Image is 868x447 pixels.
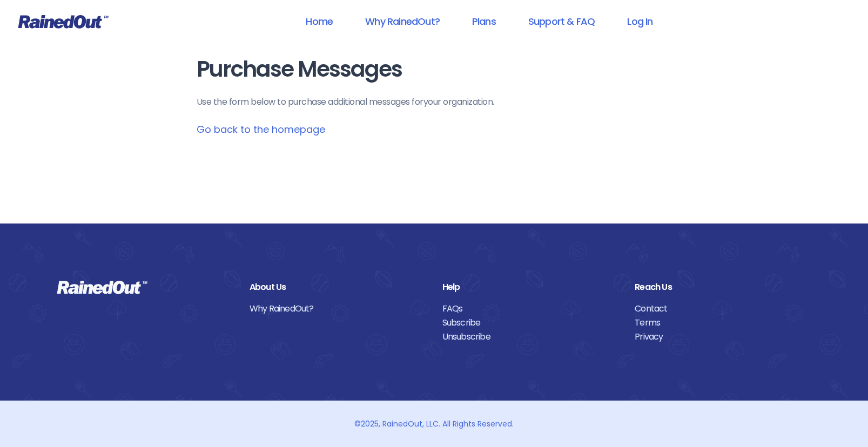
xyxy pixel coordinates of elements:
a: Privacy [635,330,811,344]
a: Home [292,9,347,33]
a: Terms [635,316,811,330]
h1: Purchase Messages [197,57,672,82]
a: Why RainedOut? [250,302,426,316]
p: Use the form below to purchase additional messages for your organization . [197,96,672,109]
div: Help [442,280,619,294]
a: Plans [458,9,510,33]
a: Log In [613,9,667,33]
a: Why RainedOut? [351,9,454,33]
a: Subscribe [442,316,619,330]
a: FAQs [442,302,619,316]
div: About Us [250,280,426,294]
a: Support & FAQ [514,9,609,33]
a: Unsubscribe [442,330,619,344]
div: Reach Us [635,280,811,294]
a: Go back to the homepage [197,123,325,136]
a: Contact [635,302,811,316]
